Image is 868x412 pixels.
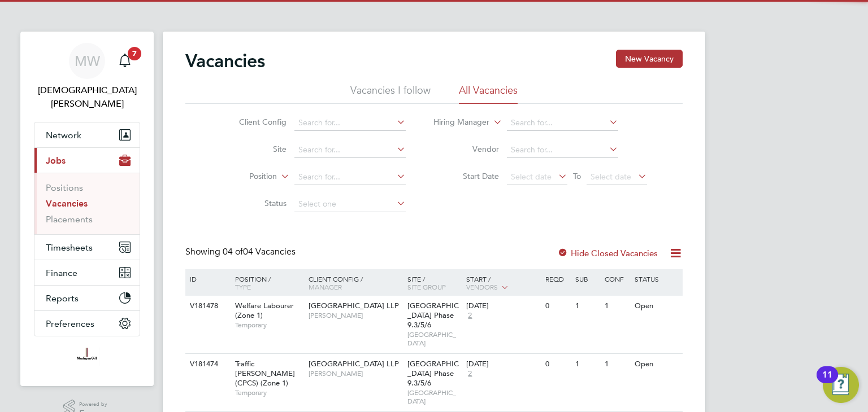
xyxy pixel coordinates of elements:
[602,296,631,317] div: 1
[74,348,99,366] img: madigangill-logo-retina.png
[187,269,227,288] div: ID
[572,269,602,288] div: Sub
[223,246,243,257] span: 04 of
[294,142,406,158] input: Search for...
[591,172,631,182] span: Select date
[212,171,277,182] label: Position
[34,260,140,285] button: Finance
[572,354,602,375] div: 1
[466,282,498,291] span: Vendors
[463,269,542,297] div: Start /
[557,248,658,258] label: Hide Closed Vacancies
[235,282,251,291] span: Type
[542,269,572,288] div: Reqd
[309,301,399,310] span: [GEOGRAPHIC_DATA] LLP
[46,293,79,304] span: Reports
[222,117,287,127] label: Client Config
[222,144,287,154] label: Site
[34,173,140,234] div: Jobs
[34,84,140,111] span: Matthew Wise
[235,321,303,330] span: Temporary
[407,282,446,291] span: Site Group
[294,169,406,185] input: Search for...
[34,235,140,260] button: Timesheets
[235,301,294,320] span: Welfare Labourer (Zone 1)
[407,388,461,406] span: [GEOGRAPHIC_DATA]
[222,198,287,208] label: Status
[466,311,474,321] span: 2
[309,282,342,291] span: Manager
[34,348,140,366] a: Go to home page
[542,354,572,375] div: 0
[46,268,77,278] span: Finance
[602,269,631,288] div: Conf
[46,182,83,193] a: Positions
[235,388,303,397] span: Temporary
[46,242,93,253] span: Timesheets
[34,43,140,111] a: MW[DEMOGRAPHIC_DATA][PERSON_NAME]
[187,354,227,375] div: V181474
[507,142,618,158] input: Search for...
[407,330,461,348] span: [GEOGRAPHIC_DATA]
[602,354,631,375] div: 1
[616,50,683,68] button: New Vacancy
[306,269,405,296] div: Client Config /
[350,84,431,104] li: Vacancies I follow
[46,130,81,141] span: Network
[632,269,681,288] div: Status
[632,296,681,317] div: Open
[511,172,552,182] span: Select date
[466,369,474,379] span: 2
[407,359,459,388] span: [GEOGRAPHIC_DATA] Phase 9.3/5/6
[309,359,399,369] span: [GEOGRAPHIC_DATA] LLP
[572,296,602,317] div: 1
[185,50,265,72] h2: Vacancies
[507,115,618,131] input: Search for...
[223,246,296,257] span: 04 Vacancies
[405,269,464,296] div: Site /
[79,400,111,409] span: Powered by
[542,296,572,317] div: 0
[434,144,499,154] label: Vendor
[46,198,88,209] a: Vacancies
[185,246,298,258] div: Showing
[407,301,459,330] span: [GEOGRAPHIC_DATA] Phase 9.3/5/6
[466,301,540,311] div: [DATE]
[459,84,518,104] li: All Vacancies
[34,122,140,147] button: Network
[424,117,489,128] label: Hiring Manager
[34,148,140,173] button: Jobs
[34,311,140,336] button: Preferences
[227,269,306,296] div: Position /
[309,369,402,378] span: [PERSON_NAME]
[823,367,859,403] button: Open Resource Center, 11 new notifications
[46,155,66,166] span: Jobs
[466,360,540,369] div: [DATE]
[187,296,227,317] div: V181478
[294,115,406,131] input: Search for...
[570,169,584,183] span: To
[632,354,681,375] div: Open
[34,286,140,310] button: Reports
[822,375,832,389] div: 11
[235,359,295,388] span: Traffic [PERSON_NAME] (CPCS) (Zone 1)
[434,171,499,181] label: Start Date
[75,54,100,68] span: MW
[114,43,136,79] a: 7
[294,196,406,212] input: Select one
[128,47,141,60] span: 7
[46,318,94,329] span: Preferences
[309,311,402,320] span: [PERSON_NAME]
[46,214,93,225] a: Placements
[20,32,154,386] nav: Main navigation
